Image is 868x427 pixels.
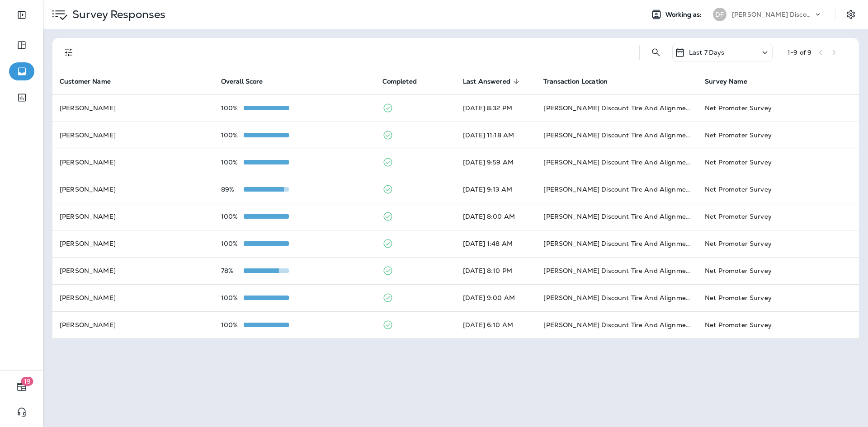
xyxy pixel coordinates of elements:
[9,378,34,396] button: 19
[843,6,859,23] button: Settings
[536,176,698,203] td: [PERSON_NAME] Discount Tire And Alignment - [GEOGRAPHIC_DATA] ([STREET_ADDRESS])
[698,203,859,230] td: Net Promoter Survey
[52,203,214,230] td: [PERSON_NAME]
[382,78,417,85] span: Completed
[536,230,698,257] td: [PERSON_NAME] Discount Tire And Alignment - [GEOGRAPHIC_DATA] ([STREET_ADDRESS])
[463,78,510,85] span: Last Answered
[543,78,608,85] span: Transaction Location
[52,122,214,149] td: [PERSON_NAME]
[52,284,214,311] td: [PERSON_NAME]
[705,78,747,85] span: Survey Name
[698,94,859,122] td: Net Promoter Survey
[536,257,698,284] td: [PERSON_NAME] Discount Tire And Alignment - [GEOGRAPHIC_DATA] ([STREET_ADDRESS])
[52,176,214,203] td: [PERSON_NAME]
[665,11,704,19] span: Working as:
[536,311,698,338] td: [PERSON_NAME] Discount Tire And Alignment - [GEOGRAPHIC_DATA] ([STREET_ADDRESS])
[536,122,698,149] td: [PERSON_NAME] Discount Tire And Alignment - [GEOGRAPHIC_DATA] ([STREET_ADDRESS])
[382,77,429,85] span: Completed
[713,8,726,21] div: DF
[543,77,619,85] span: Transaction Location
[647,43,665,61] button: Search Survey Responses
[221,321,244,328] p: 100%
[698,257,859,284] td: Net Promoter Survey
[221,186,244,193] p: 89%
[221,78,263,85] span: Overall Score
[536,284,698,311] td: [PERSON_NAME] Discount Tire And Alignment - [GEOGRAPHIC_DATA] ([STREET_ADDRESS])
[456,94,536,122] td: [DATE] 8:32 PM
[60,78,111,85] span: Customer Name
[60,77,123,85] span: Customer Name
[221,240,244,247] p: 100%
[221,294,244,301] p: 100%
[69,8,165,21] p: Survey Responses
[536,149,698,176] td: [PERSON_NAME] Discount Tire And Alignment - [GEOGRAPHIC_DATA] ([STREET_ADDRESS])
[221,77,275,85] span: Overall Score
[52,257,214,284] td: [PERSON_NAME]
[21,377,33,386] span: 19
[9,6,34,24] button: Expand Sidebar
[705,77,759,85] span: Survey Name
[698,149,859,176] td: Net Promoter Survey
[788,49,811,56] div: 1 - 9 of 9
[52,230,214,257] td: [PERSON_NAME]
[463,77,522,85] span: Last Answered
[52,149,214,176] td: [PERSON_NAME]
[698,284,859,311] td: Net Promoter Survey
[52,94,214,122] td: [PERSON_NAME]
[221,104,244,112] p: 100%
[689,49,725,56] p: Last 7 Days
[536,94,698,122] td: [PERSON_NAME] Discount Tire And Alignment - [GEOGRAPHIC_DATA] ([STREET_ADDRESS])
[221,159,244,166] p: 100%
[456,122,536,149] td: [DATE] 11:18 AM
[456,203,536,230] td: [DATE] 8:00 AM
[698,311,859,338] td: Net Promoter Survey
[456,311,536,338] td: [DATE] 6:10 AM
[698,122,859,149] td: Net Promoter Survey
[221,213,244,220] p: 100%
[456,149,536,176] td: [DATE] 9:59 AM
[536,203,698,230] td: [PERSON_NAME] Discount Tire And Alignment - [GEOGRAPHIC_DATA] ([STREET_ADDRESS])
[60,43,78,61] button: Filters
[456,284,536,311] td: [DATE] 9:00 AM
[221,267,244,274] p: 78%
[52,311,214,338] td: [PERSON_NAME]
[456,176,536,203] td: [DATE] 9:13 AM
[698,176,859,203] td: Net Promoter Survey
[456,230,536,257] td: [DATE] 1:48 AM
[456,257,536,284] td: [DATE] 8:10 PM
[732,11,813,18] p: [PERSON_NAME] Discount Tire & Alignment
[698,230,859,257] td: Net Promoter Survey
[221,131,244,139] p: 100%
